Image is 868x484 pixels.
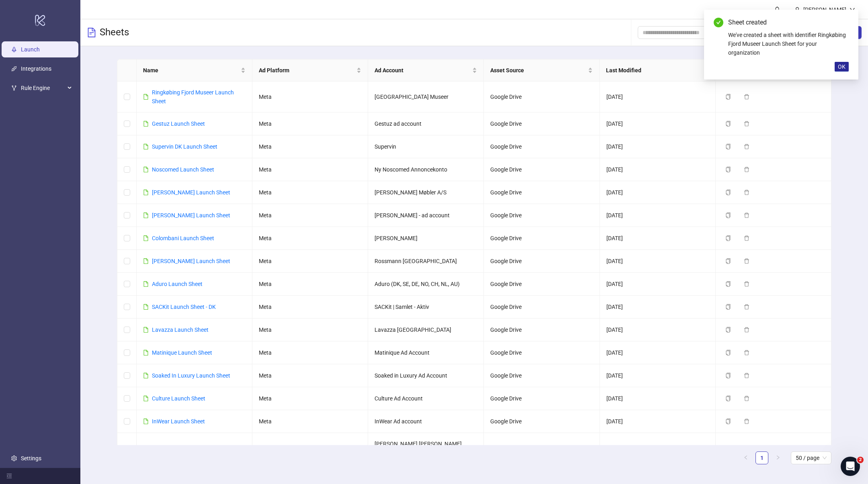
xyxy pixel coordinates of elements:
span: check-circle [714,18,723,27]
span: file [143,373,149,378]
td: Meta [252,250,368,273]
th: Asset Source [484,59,600,82]
span: file [143,167,149,172]
a: Lavazza Launch Sheet [152,327,209,333]
span: file [143,144,149,149]
span: OK [838,63,845,70]
span: delete [744,373,749,378]
a: SACKit Launch Sheet - DK [152,304,216,310]
td: Meta [252,227,368,250]
a: Noscomed Launch Sheet [152,166,214,173]
td: Google Drive [484,273,600,296]
a: Settings [21,455,41,462]
td: [DATE] [600,364,716,387]
td: [PERSON_NAME] Møbler A/S [368,181,484,204]
span: file [143,327,149,333]
span: copy [725,258,731,264]
th: Ad Account [368,59,484,82]
a: [PERSON_NAME] Launch Sheet [152,258,230,264]
td: Meta [252,433,368,464]
td: Meta [252,82,368,112]
span: copy [725,419,731,424]
span: delete [744,396,749,401]
h3: Sheets [100,26,129,39]
span: copy [725,121,731,127]
span: file [143,235,149,241]
span: Ad Account [375,66,471,75]
td: Meta [252,112,368,135]
span: delete [744,144,749,149]
td: [DATE] [600,181,716,204]
li: 1 [755,451,768,464]
span: delete [744,121,749,127]
td: [DATE] [600,296,716,319]
span: Rule Engine [21,80,65,96]
td: [DATE] [600,319,716,341]
span: file [143,212,149,218]
span: file [143,121,149,127]
span: left [743,455,748,460]
td: Google Drive [484,227,600,250]
span: fork [11,85,17,91]
td: [DATE] [600,433,716,464]
td: [DATE] [600,387,716,410]
td: [DATE] [600,273,716,296]
span: copy [725,144,731,149]
div: Sheet created [728,18,849,27]
span: delete [744,327,749,333]
span: copy [725,396,731,401]
div: [PERSON_NAME] [800,5,850,14]
span: copy [725,212,731,218]
td: Meta [252,364,368,387]
span: copy [725,281,731,287]
td: Lavazza [GEOGRAPHIC_DATA] [368,319,484,341]
span: delete [744,419,749,424]
button: OK [835,62,849,71]
span: Asset Source [490,66,586,75]
li: Next Page [772,451,784,464]
td: Aduro (DK, SE, DE, NO, CH, NL, AU) [368,273,484,296]
span: file [143,190,149,195]
a: Culture Launch Sheet [152,395,205,402]
span: bell [774,6,780,12]
td: Meta [252,296,368,319]
td: Google Drive [484,82,600,112]
td: Meta [252,181,368,204]
td: Meta [252,319,368,341]
td: Google Drive [484,341,600,364]
span: copy [725,235,731,241]
td: Matinique Ad Account [368,341,484,364]
td: [DATE] [600,410,716,433]
span: Ad Platform [259,66,355,75]
span: delete [744,94,749,100]
span: delete [744,304,749,310]
th: Ad Platform [252,59,368,82]
td: [DATE] [600,82,716,112]
span: delete [744,167,749,172]
td: [PERSON_NAME] - ad account [368,204,484,227]
iframe: Intercom live chat [841,457,860,476]
a: Soaked In Luxury Launch Sheet [152,372,230,379]
button: right [772,451,784,464]
td: [PERSON_NAME] [PERSON_NAME] annoncekonto [368,433,484,464]
td: Google Drive [484,158,600,181]
span: copy [725,304,731,310]
span: 2 [857,457,864,463]
a: InWear Launch Sheet [152,418,205,425]
span: delete [744,212,749,218]
span: 50 / page [796,452,827,464]
td: [PERSON_NAME] [368,227,484,250]
td: Meta [252,410,368,433]
td: Meta [252,273,368,296]
span: Name [143,66,239,75]
a: Ringkøbing Fjord Museer Launch Sheet [152,89,234,104]
td: Meta [252,158,368,181]
a: Integrations [21,65,51,72]
td: [DATE] [600,158,716,181]
td: Meta [252,341,368,364]
span: delete [744,258,749,264]
td: Google Drive [484,135,600,158]
a: Gestuz Launch Sheet [152,120,205,127]
td: [DATE] [600,112,716,135]
a: 1 [756,452,768,464]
